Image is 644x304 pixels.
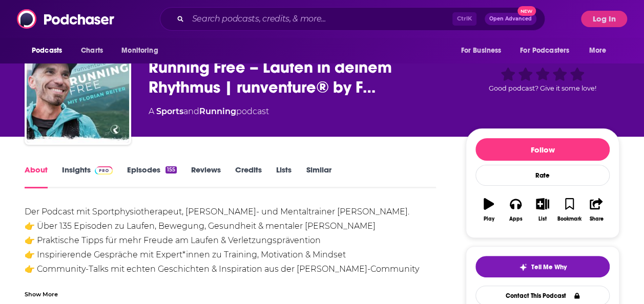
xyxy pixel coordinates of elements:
div: Bookmark [557,216,581,222]
span: Charts [81,44,103,58]
span: Monitoring [121,44,158,58]
span: For Podcasters [520,44,569,58]
span: New [517,6,536,16]
span: Good podcast? Give it some love! [489,84,596,92]
div: Search podcasts, credits, & more... [160,7,545,31]
button: tell me why sparkleTell Me Why [475,256,610,277]
a: Reviews [191,165,221,188]
img: Podchaser - Follow, Share and Rate Podcasts [17,9,115,29]
button: List [529,191,556,228]
input: Search podcasts, credits, & more... [188,11,452,27]
button: open menu [114,41,171,60]
button: Play [475,191,502,228]
button: Open AdvancedNew [485,13,536,25]
button: open menu [582,41,619,60]
a: Lists [276,165,292,188]
span: More [589,44,607,58]
div: Share [589,216,603,222]
div: Good podcast? Give it some love! [466,48,619,111]
a: Sports [156,106,183,116]
div: Rate [475,165,610,186]
button: open menu [513,41,584,60]
img: Running Free – Laufen in deinem Rhythmus | runventure® by Florian Reiter [27,40,129,143]
button: open menu [25,41,75,60]
a: Running [199,106,236,116]
button: Share [583,191,610,228]
a: Similar [306,165,331,188]
div: A podcast [149,105,269,118]
button: Follow [475,138,610,161]
span: and [183,106,199,116]
span: Podcasts [32,44,62,58]
div: 155 [165,166,177,173]
span: For Business [461,44,501,58]
div: Apps [509,216,523,222]
span: Open Advanced [489,16,532,21]
a: Credits [235,165,262,188]
img: tell me why sparkle [519,263,527,271]
a: Episodes155 [127,165,177,188]
div: List [538,216,547,222]
button: Apps [502,191,529,228]
button: Log In [581,11,627,27]
button: open menu [453,41,514,60]
a: Charts [74,41,109,60]
a: About [25,165,48,188]
span: Tell Me Why [531,263,567,271]
button: Bookmark [556,191,583,228]
span: Ctrl K [452,12,476,26]
img: Podchaser Pro [95,166,113,175]
a: InsightsPodchaser Pro [62,165,113,188]
div: Play [484,216,494,222]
